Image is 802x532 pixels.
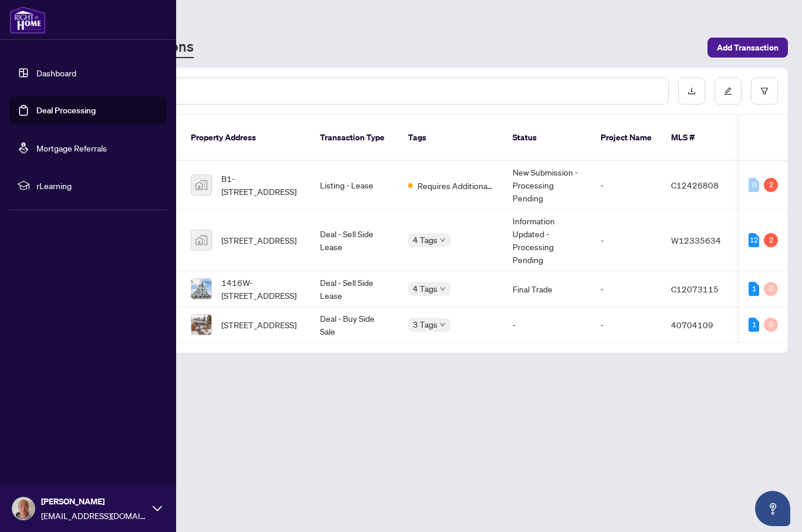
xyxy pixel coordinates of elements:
[311,210,399,271] td: Deal - Sell Side Lease
[755,491,790,526] button: Open asap
[413,318,437,331] span: 3 Tags
[311,271,399,307] td: Deal - Sell Side Lease
[764,282,778,296] div: 0
[440,286,446,292] span: down
[591,210,662,271] td: -
[671,319,713,330] span: 40704109
[36,105,96,116] a: Deal Processing
[591,115,662,161] th: Project Name
[503,115,591,161] th: Status
[311,115,399,161] th: Transaction Type
[503,271,591,307] td: Final Trade
[36,68,76,78] a: Dashboard
[221,234,296,247] span: [STREET_ADDRESS]
[181,115,311,161] th: Property Address
[191,315,211,335] img: thumbnail-img
[221,276,301,302] span: 1416W-[STREET_ADDRESS]
[417,179,494,192] span: Requires Additional Docs
[671,284,719,294] span: C12073115
[9,6,46,34] img: logo
[724,87,732,95] span: edit
[751,78,778,105] button: filter
[662,115,732,161] th: MLS #
[399,115,503,161] th: Tags
[591,271,662,307] td: -
[221,172,301,198] span: B1-[STREET_ADDRESS]
[678,78,705,105] button: download
[749,178,759,192] div: 0
[749,318,759,332] div: 1
[764,318,778,332] div: 0
[503,161,591,210] td: New Submission - Processing Pending
[503,210,591,271] td: Information Updated - Processing Pending
[591,161,662,210] td: -
[413,233,437,247] span: 4 Tags
[671,235,721,245] span: W12335634
[191,279,211,299] img: thumbnail-img
[191,230,211,250] img: thumbnail-img
[191,175,211,195] img: thumbnail-img
[41,495,147,508] span: [PERSON_NAME]
[688,87,696,95] span: download
[717,38,779,57] span: Add Transaction
[311,161,399,210] td: Listing - Lease
[591,307,662,343] td: -
[221,318,296,331] span: [STREET_ADDRESS]
[749,282,759,296] div: 1
[440,322,446,328] span: down
[764,178,778,192] div: 2
[440,237,446,243] span: down
[764,233,778,247] div: 2
[715,78,742,105] button: edit
[503,307,591,343] td: -
[760,87,769,95] span: filter
[36,179,159,192] span: rLearning
[413,282,437,295] span: 4 Tags
[311,307,399,343] td: Deal - Buy Side Sale
[671,180,719,190] span: C12426808
[36,143,107,153] a: Mortgage Referrals
[749,233,759,247] div: 12
[12,497,35,520] img: Profile Icon
[41,509,147,522] span: [EMAIL_ADDRESS][DOMAIN_NAME]
[707,38,788,58] button: Add Transaction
